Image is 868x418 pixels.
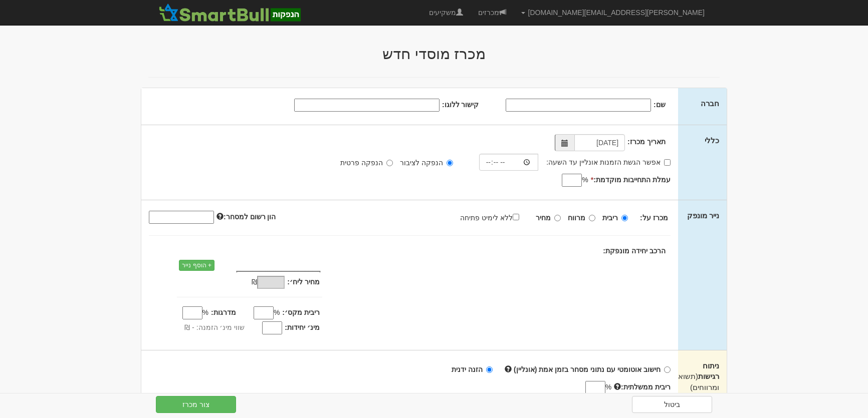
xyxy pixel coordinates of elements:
span: % [274,307,280,317]
a: + הוסף נייר [179,260,214,271]
label: הנפקה פרטית [340,158,393,168]
label: הון רשום למסחר: [216,212,276,222]
label: מינ׳ יחידות: [285,322,320,332]
div: ₪ [210,277,288,289]
span: (תשואות ומרווחים) [671,372,719,391]
label: קישור ללוגו: [442,100,479,110]
label: הנפקה לציבור [400,158,453,168]
input: ריבית [621,215,628,221]
input: מחיר [554,215,561,221]
label: נייר מונפק [687,210,719,221]
span: מבוסס על נתוני קו מנחה [505,365,512,372]
span: שווי מינ׳ הזמנה: - ₪ [184,323,245,331]
input: הנפקה לציבור [447,160,453,166]
input: הנפקה פרטית [386,160,393,166]
label: ריבית ממשלתית: [614,382,671,392]
img: סמארטבול - מערכת לניהול הנפקות [156,3,303,23]
label: שם: [654,100,666,110]
button: צור מכרז [156,396,236,413]
label: עמלת התחייבות מוקדמת: [591,175,671,185]
label: ללא לימיט פתיחה [460,212,529,223]
strong: מחיר [536,214,551,222]
span: % [582,175,588,185]
label: מחיר ליח׳: [287,277,320,287]
strong: הזנה ידנית [452,365,483,373]
label: ניתוח רגישות [686,360,719,392]
span: משמש למגבלות המבוססות על אחוז החזקה מההון הרשום למסחר [216,213,224,220]
input: מרווח [589,215,595,221]
strong: ריבית [602,214,618,222]
a: ביטול [632,396,712,413]
label: מדרגות: [211,307,236,317]
input: אפשר הגשת הזמנות אונליין עד השעה: [664,159,671,166]
input: הזנה ידנית [486,366,493,373]
span: משמש להצגת מרווח מחושב בפתיחת המעטפות [614,383,621,390]
strong: חישוב אוטומטי עם נתוני מסחר בזמן אמת (אונליין) [514,365,661,373]
label: ריבית מקס׳: [282,307,320,317]
h2: מכרז מוסדי חדש [141,46,727,62]
input: ללא לימיט פתיחה [513,214,519,220]
strong: מכרז על: [640,214,668,222]
strong: הרכב יחידה מונפקת: [603,247,665,255]
input: חישוב אוטומטי עם נתוני מסחר בזמן אמת (אונליין) [664,366,671,373]
strong: מרווח [568,214,585,222]
label: כללי [705,135,719,146]
span: % [605,382,611,392]
label: אפשר הגשת הזמנות אונליין עד השעה: [546,157,670,167]
label: חברה [701,98,719,109]
span: % [202,307,208,317]
label: תאריך מכרז: [627,137,666,147]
